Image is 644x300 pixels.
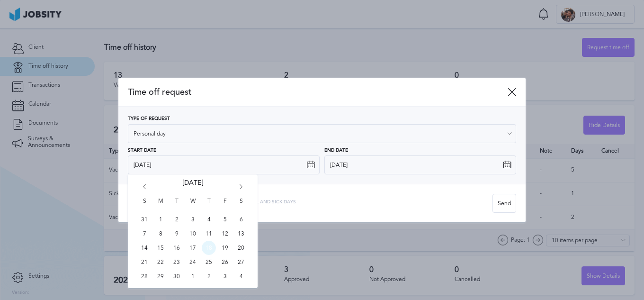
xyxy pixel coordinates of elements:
span: Wed Oct 01 2025 [186,269,200,283]
span: Fri Sep 19 2025 [218,241,232,255]
span: Time off request [128,87,508,97]
span: Wed Sep 17 2025 [186,241,200,255]
span: F [218,198,232,212]
span: Fri Sep 12 2025 [218,227,232,241]
span: Sun Sep 07 2025 [137,227,152,241]
span: T [202,198,216,212]
span: Sat Sep 20 2025 [234,241,248,255]
span: Fri Sep 26 2025 [218,255,232,269]
span: Sun Aug 31 2025 [137,212,152,227]
span: Wed Sep 24 2025 [186,255,200,269]
span: Sat Sep 27 2025 [234,255,248,269]
span: Tue Sep 23 2025 [170,255,184,269]
span: End Date [324,148,348,154]
span: Wed Sep 10 2025 [186,227,200,241]
i: Go back 1 month [140,184,149,193]
button: Send [492,194,516,213]
span: Tue Sep 30 2025 [170,269,184,283]
span: Mon Sep 15 2025 [153,241,168,255]
span: Tue Sep 02 2025 [170,212,184,227]
span: Tue Sep 09 2025 [170,227,184,241]
span: M [153,198,168,212]
span: Tue Sep 16 2025 [170,241,184,255]
span: Fri Sep 05 2025 [218,212,232,227]
span: [DATE] [182,179,204,198]
span: Mon Sep 29 2025 [153,269,168,283]
span: Start Date [128,148,156,154]
i: Go forward 1 month [237,184,245,193]
span: Mon Sep 22 2025 [153,255,168,269]
span: Thu Oct 02 2025 [202,269,216,283]
span: Wed Sep 03 2025 [186,212,200,227]
span: Sun Sep 21 2025 [137,255,152,269]
span: Sun Sep 14 2025 [137,241,152,255]
span: Thu Sep 11 2025 [202,227,216,241]
span: S [137,198,152,212]
span: Sat Sep 06 2025 [234,212,248,227]
span: S [234,198,248,212]
span: Mon Sep 01 2025 [153,212,168,227]
span: Thu Sep 25 2025 [202,255,216,269]
span: W [186,198,200,212]
div: Send [493,194,516,213]
span: Mon Sep 08 2025 [153,227,168,241]
span: Sat Oct 04 2025 [234,269,248,283]
span: Thu Sep 04 2025 [202,212,216,227]
span: Sun Sep 28 2025 [137,269,152,283]
span: Sat Sep 13 2025 [234,227,248,241]
span: T [170,198,184,212]
span: Thu Sep 18 2025 [202,241,216,255]
span: Fri Oct 03 2025 [218,269,232,283]
span: Type of Request [128,116,170,122]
